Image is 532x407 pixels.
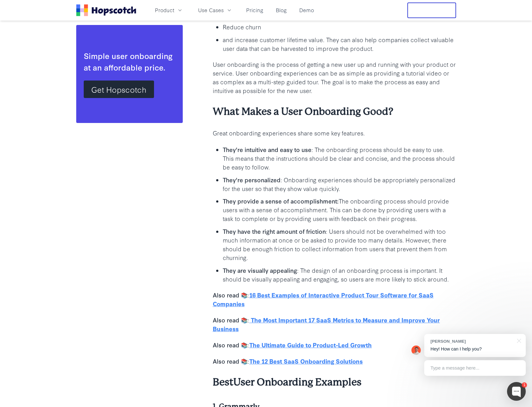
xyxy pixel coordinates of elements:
a: Blog [273,5,289,15]
p: : [213,316,456,333]
p: Great onboarding experiences share some key features. [213,129,456,137]
p: : [213,341,456,349]
p: : Users should not be overwhelmed with too much information at once or be asked to provide too ma... [223,227,456,262]
b: They provide a sense of accomplishment: [223,197,339,205]
p: : The onboarding process should be easy to use. This means that the instructions should be clear ... [223,145,456,171]
a: The Ultimate Guide to Product-Led Growth [249,341,372,349]
h3: What Makes a User Onboarding Good? [213,105,456,119]
h3: Best [213,375,456,389]
button: Free Trial [407,2,456,18]
img: Mark Spera [411,346,421,355]
button: Use Cases [194,5,236,15]
a: 16 Best Examples of Interactive Product Tour Software for SaaS Companies [213,291,434,308]
span: Use Cases [198,6,224,14]
b: Also read 📚 [213,316,248,324]
p: The onboarding process should provide users with a sense of accomplishment. This can be done by p... [223,197,456,223]
div: 1 [522,382,527,388]
a: Home [76,4,136,16]
p: : [213,357,456,365]
b: They're intuitive and easy to use [223,145,311,154]
b: They're personalized [223,175,281,184]
b: They are visually appealing [223,266,297,274]
a: Demo [297,5,316,15]
span: Product [155,6,174,14]
a: The Most Important 17 SaaS Metrics to Measure and Improve Your Business [213,316,440,333]
a: The 12 Best SaaS Onboarding Solutions [249,357,363,365]
a: Pricing [244,5,266,15]
p: : Onboarding experiences should be appropriately personalized for the user so that they show valu... [223,175,456,193]
a: Get Hopscotch [84,81,154,98]
button: Product [151,5,187,15]
p: : The design of an onboarding process is important. It should be visually appealing and engaging,... [223,266,456,283]
b: Also read 📚 [213,291,248,299]
b: They have the right amount of friction [223,227,326,235]
b: User Onboarding Examples [233,376,361,388]
p: : [213,291,456,308]
div: Type a message here... [424,360,526,376]
div: [PERSON_NAME] [430,338,513,344]
b: Also read 📚 [213,357,248,365]
p: Hey! How can I help you? [430,346,520,352]
b: Also read 📚 [213,341,248,349]
div: Simple user onboarding at an affordable price. [84,50,175,73]
p: User onboarding is the process of getting a new user up and running with your product or service.... [213,60,456,95]
p: Reduce churn [223,22,456,31]
p: and increase customer lifetime value. They can also help companies collect valuable user data tha... [223,35,456,53]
